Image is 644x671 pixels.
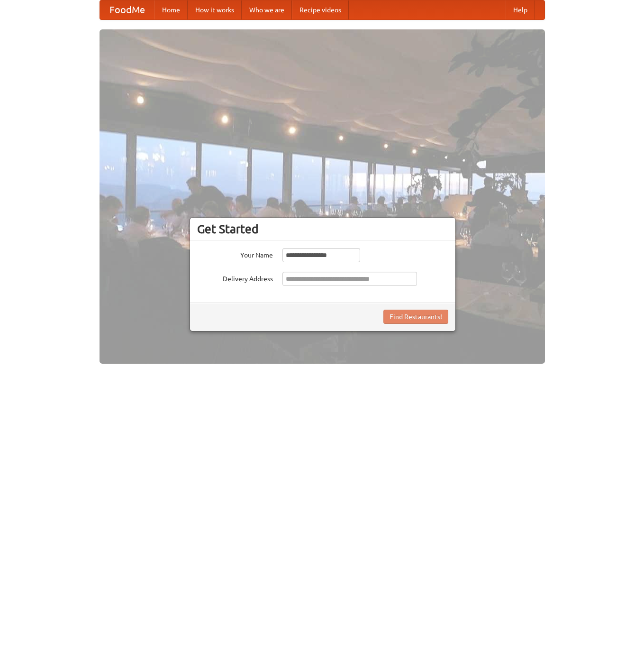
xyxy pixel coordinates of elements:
[197,222,448,236] h3: Get Started
[506,0,535,19] a: Help
[197,272,273,284] label: Delivery Address
[100,0,154,19] a: FoodMe
[383,310,448,324] button: Find Restaurants!
[242,0,292,19] a: Who we are
[154,0,188,19] a: Home
[197,248,273,260] label: Your Name
[188,0,242,19] a: How it works
[292,0,349,19] a: Recipe videos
